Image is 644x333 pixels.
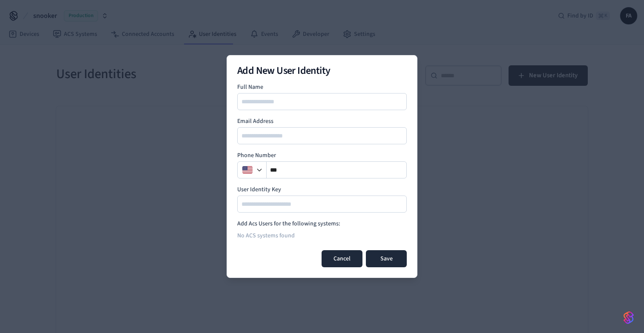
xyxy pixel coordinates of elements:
label: Full Name [237,83,407,91]
button: Save [366,250,407,267]
div: No ACS systems found [237,228,407,243]
label: User Identity Key [237,185,407,194]
img: SeamLogoGradient.69752ec5.svg [624,311,634,324]
h4: Add Acs Users for the following systems: [237,219,407,228]
label: Email Address [237,117,407,126]
label: Phone Number [237,151,407,160]
button: Cancel [322,250,362,267]
h2: Add New User Identity [237,66,407,76]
